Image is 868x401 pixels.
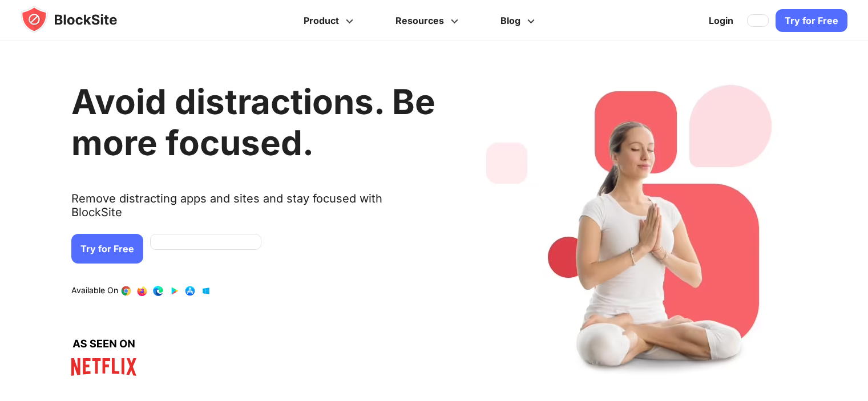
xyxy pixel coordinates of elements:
a: Try for Free [71,234,143,264]
img: blocksite-icon.5d769676.svg [21,6,139,33]
h1: Avoid distractions. Be more focused. [71,81,435,163]
a: Login [702,7,740,34]
text: Available On [71,285,118,297]
a: Try for Free [776,9,847,32]
text: Remove distracting apps and sites and stay focused with BlockSite [71,192,435,228]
